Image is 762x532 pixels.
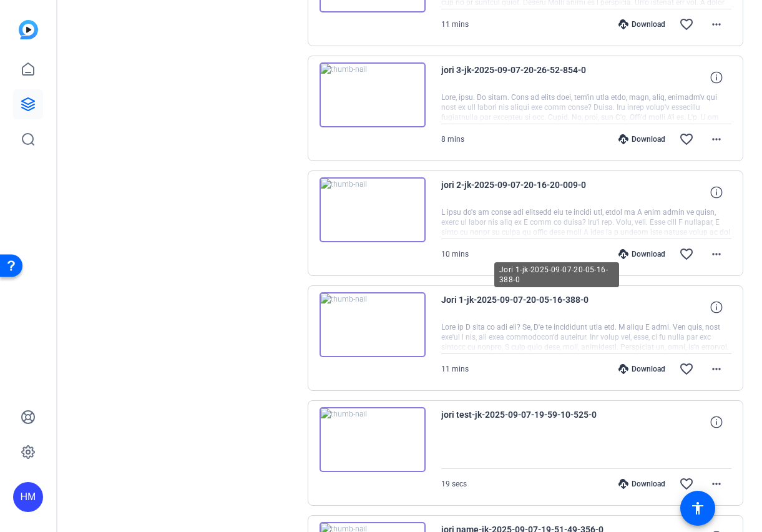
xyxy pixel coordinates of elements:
[679,17,694,32] mat-icon: favorite_border
[320,292,426,357] img: thumb-nail
[441,250,469,259] span: 10 mins
[709,17,724,32] mat-icon: more_horiz
[13,482,43,512] div: HM
[709,476,724,491] mat-icon: more_horiz
[441,135,464,144] span: 8 mins
[320,407,426,472] img: thumb-nail
[320,177,426,242] img: thumb-nail
[679,362,694,377] mat-icon: favorite_border
[612,364,672,374] div: Download
[679,247,694,262] mat-icon: favorite_border
[441,20,469,29] span: 11 mins
[690,501,705,516] mat-icon: accessibility
[441,292,672,322] span: Jori 1-jk-2025-09-07-20-05-16-388-0
[679,476,694,491] mat-icon: favorite_border
[19,20,38,39] img: blue-gradient.svg
[709,132,724,147] mat-icon: more_horiz
[612,479,672,489] div: Download
[612,249,672,259] div: Download
[709,247,724,262] mat-icon: more_horiz
[612,134,672,144] div: Download
[679,132,694,147] mat-icon: favorite_border
[709,362,724,377] mat-icon: more_horiz
[612,19,672,29] div: Download
[441,62,672,92] span: jori 3-jk-2025-09-07-20-26-52-854-0
[441,177,672,207] span: jori 2-jk-2025-09-07-20-16-20-009-0
[441,407,672,437] span: jori test-jk-2025-09-07-19-59-10-525-0
[441,365,469,373] span: 11 mins
[320,62,426,127] img: thumb-nail
[441,480,467,488] span: 19 secs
